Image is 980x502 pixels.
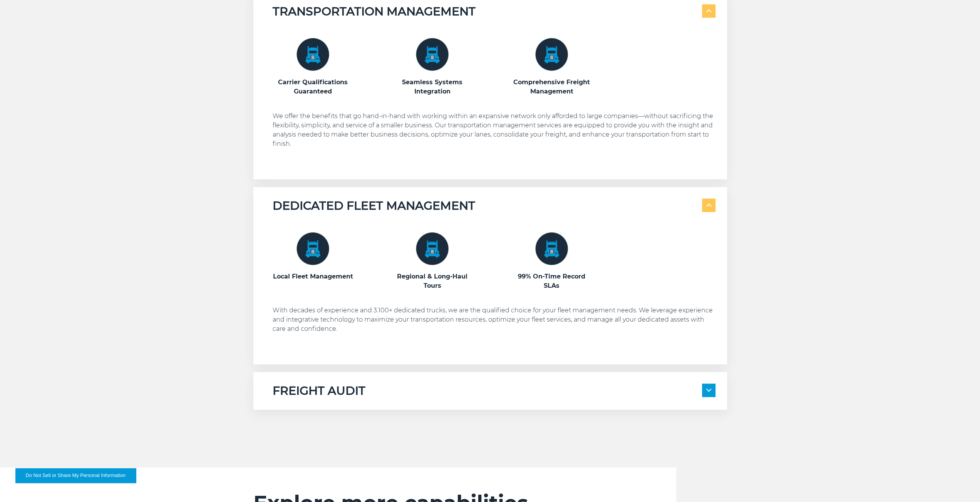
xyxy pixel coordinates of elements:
[706,389,711,392] img: arrow
[273,384,365,398] h5: FREIGHT AUDIT
[273,78,353,96] h3: Carrier Qualifications Guaranteed
[511,78,592,96] h3: Comprehensive Freight Management
[706,203,711,207] img: arrow
[392,272,473,290] h3: Regional & Long-Haul Tours
[511,272,592,290] h3: 99% On-Time Record SLAs
[273,272,353,281] h3: Local Fleet Management
[706,9,711,12] img: arrow
[392,78,473,96] h3: Seamless Systems Integration
[273,306,715,334] p: With decades of experience and 3.100+ dedicated trucks, we are the qualified choice for your flee...
[273,198,475,213] h5: DEDICATED FLEET MANAGEMENT
[273,4,476,19] h5: TRANSPORTATION MANAGEMENT
[15,468,136,483] button: Do Not Sell or Share My Personal Information
[273,112,715,148] p: We offer the benefits that go hand-in-hand with working within an expansive network only afforded...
